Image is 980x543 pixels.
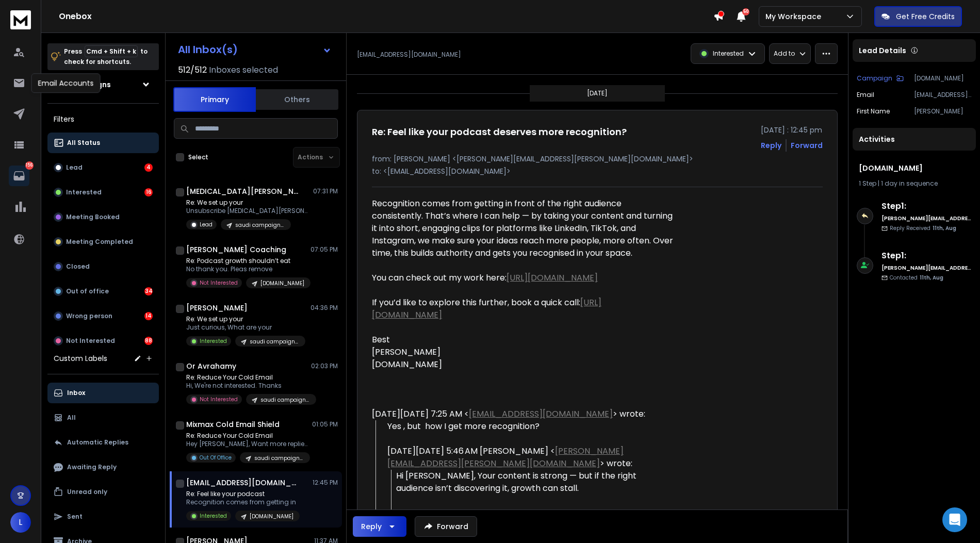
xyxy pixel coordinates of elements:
[313,479,338,487] p: 12:45 PM
[311,245,338,254] p: 07:05 PM
[857,74,892,83] p: Campaign
[313,187,338,195] p: 07:31 PM
[186,186,300,196] h1: [MEDICAL_DATA][PERSON_NAME]
[372,297,601,321] a: [URL][DOMAIN_NAME]
[200,512,227,520] p: Interested
[85,45,138,57] span: Cmd + Shift + k
[859,179,876,188] span: 1 Step
[469,408,613,420] a: [EMAIL_ADDRESS][DOMAIN_NAME]
[260,396,310,404] p: saudi campaign HealDNS
[881,264,972,272] h6: [PERSON_NAME][EMAIL_ADDRESS][PERSON_NAME][DOMAIN_NAME]
[31,73,101,93] div: Email Accounts
[933,224,956,232] span: 11th, Aug
[186,361,236,371] h1: Or Avrahamy
[372,125,627,139] h1: Re: Feel like your podcast deserves more recognition?
[144,312,153,320] div: 14
[890,224,956,232] p: Reply Received
[890,274,943,282] p: Contacted
[415,516,477,537] button: Forward
[66,163,83,172] p: Lead
[186,440,310,448] p: Hey [PERSON_NAME], Want more replies to
[66,312,112,320] p: Wrong person
[761,125,823,135] p: [DATE] : 12:45 pm
[874,6,962,27] button: Get Free Credits
[353,516,406,537] button: Reply
[10,512,31,533] button: L
[47,256,159,277] button: Closed
[507,272,598,284] a: [URL][DOMAIN_NAME]
[186,382,310,390] p: Hi, We're not interested. Thanks
[896,11,955,22] p: Get Free Credits
[200,337,227,345] p: Interested
[9,166,29,186] a: 156
[188,153,208,161] label: Select
[881,179,938,188] span: 1 day in sequence
[10,10,31,29] img: logo
[942,507,967,532] div: Open Intercom Messenger
[857,74,904,83] button: Campaign
[881,215,972,222] h6: [PERSON_NAME][EMAIL_ADDRESS][PERSON_NAME][DOMAIN_NAME]
[372,198,673,371] div: Recognition comes from getting in front of the right audience consistently. That’s where I can he...
[47,482,159,502] button: Unread only
[186,490,300,498] p: Re: Feel like your podcast
[200,279,238,287] p: Not Interested
[857,107,890,116] p: First Name
[372,408,673,420] div: [DATE][DATE] 7:25 AM < > wrote:
[144,337,153,345] div: 88
[742,8,749,15] span: 50
[186,432,310,440] p: Re: Reduce Your Cold Email
[47,506,159,527] button: Sent
[47,331,159,351] button: Not Interested88
[59,10,713,23] h1: Onebox
[186,199,310,207] p: Re: We set up your
[260,279,304,287] p: [DOMAIN_NAME]
[178,64,207,76] span: 512 / 512
[186,373,310,382] p: Re: Reduce Your Cold Email
[920,274,943,282] span: 11th, Aug
[47,281,159,302] button: Out of office34
[372,166,823,176] p: to: <[EMAIL_ADDRESS][DOMAIN_NAME]>
[881,200,972,212] h6: Step 1 :
[67,139,100,147] p: All Status
[256,88,338,111] button: Others
[186,419,280,430] h1: Mixmax Cold Email Shield
[66,188,102,196] p: Interested
[25,161,34,170] p: 156
[186,265,310,273] p: No thank you. Pleas remove
[47,157,159,178] button: Lead4
[357,51,461,59] p: [EMAIL_ADDRESS][DOMAIN_NAME]
[66,287,109,295] p: Out of office
[311,362,338,370] p: 02:03 PM
[387,420,673,433] div: Yes , but how I get more recognition?
[66,213,120,221] p: Meeting Booked
[47,306,159,326] button: Wrong person14
[67,414,76,422] p: All
[66,337,115,345] p: Not Interested
[66,238,133,246] p: Meeting Completed
[387,445,624,469] a: [PERSON_NAME][EMAIL_ADDRESS][PERSON_NAME][DOMAIN_NAME]
[250,338,299,345] p: saudi campaign HealDNS
[914,74,972,83] p: [DOMAIN_NAME]
[178,44,238,55] h1: All Inbox(s)
[312,420,338,429] p: 01:05 PM
[387,445,673,470] div: [DATE][DATE] 5:46 AM [PERSON_NAME] < > wrote:
[47,407,159,428] button: All
[859,163,970,173] h1: [DOMAIN_NAME]
[67,488,107,496] p: Unread only
[47,112,159,126] h3: Filters
[372,154,823,164] p: from: [PERSON_NAME] <[PERSON_NAME][EMAIL_ADDRESS][PERSON_NAME][DOMAIN_NAME]>
[186,207,310,215] p: Unsubscribe [MEDICAL_DATA][PERSON_NAME] ----------------- CEO +
[765,11,825,22] p: My Workspace
[713,50,744,58] p: Interested
[144,287,153,295] div: 34
[47,457,159,478] button: Awaiting Reply
[587,89,608,97] p: [DATE]
[857,91,874,99] p: Email
[67,513,83,521] p: Sent
[186,323,305,332] p: Just curious, What are your
[173,87,256,112] button: Primary
[47,207,159,227] button: Meeting Booked
[791,140,823,151] div: Forward
[67,438,128,447] p: Automatic Replies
